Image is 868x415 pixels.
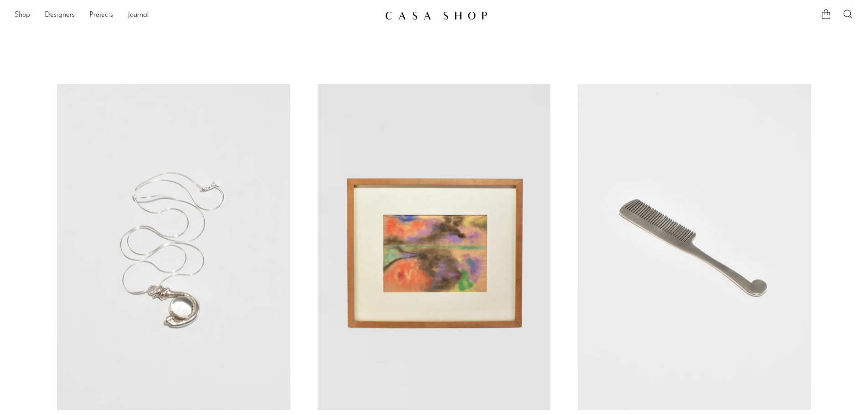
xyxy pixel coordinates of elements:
[45,10,75,21] a: Designers
[89,10,113,21] a: Projects
[15,8,378,23] ul: NEW HEADER MENU
[15,10,30,21] a: Shop
[128,10,149,21] a: Journal
[15,8,378,23] nav: Desktop navigation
